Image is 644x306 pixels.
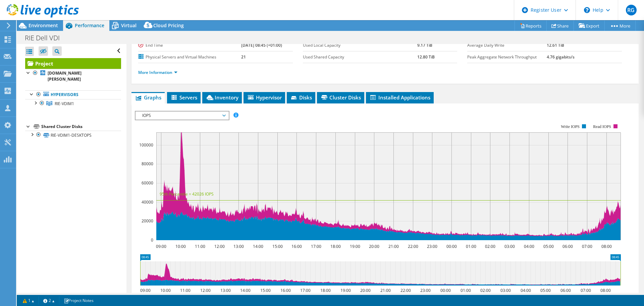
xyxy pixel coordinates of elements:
text: 13:00 [233,244,244,249]
text: 17:00 [311,244,321,249]
svg: \n [584,7,590,13]
text: 20:00 [369,244,379,249]
span: Cluster Disks [320,94,361,101]
b: 21 [241,54,246,60]
a: Project [25,58,121,69]
b: 12.61 TiB [547,42,564,48]
a: RIE-VDIM1-DESKTOPS [25,131,121,139]
text: 60000 [142,180,153,186]
div: Shared Cluster Disks [41,123,121,131]
h1: RIE Dell VDI [22,34,70,42]
label: Peak Aggregate Network Throughput [467,54,546,60]
text: 95th Percentile = 42026 IOPS [160,191,214,197]
a: More [604,20,636,31]
text: 100000 [139,142,153,148]
text: 03:00 [504,244,515,249]
text: 09:00 [140,288,151,293]
text: 07:00 [581,288,591,293]
span: Cloud Pricing [153,22,184,29]
text: 18:00 [320,288,331,293]
span: IOPS [139,112,225,120]
text: 10:00 [175,244,186,249]
text: 01:00 [466,244,476,249]
text: 13:00 [220,288,231,293]
span: Disks [290,94,312,101]
text: 11:00 [195,244,205,249]
text: 02:00 [485,244,495,249]
text: 15:00 [260,288,271,293]
text: 20:00 [360,288,371,293]
span: Environment [29,22,58,29]
text: 16:00 [280,288,291,293]
a: RIE-VDIM1 [25,99,121,108]
span: Hypervisor [247,94,282,101]
text: 07:00 [582,244,592,249]
text: 00:00 [440,288,451,293]
text: 21:00 [380,288,391,293]
text: 14:00 [253,244,263,249]
text: Write IOPS [561,124,580,129]
b: 12.80 TiB [417,54,435,60]
text: 12:00 [214,244,225,249]
a: 1 [18,296,39,305]
text: 00:00 [446,244,457,249]
text: 23:00 [420,288,431,293]
text: 16:00 [291,244,302,249]
a: More Information [138,70,177,75]
text: 09:00 [156,244,166,249]
label: Physical Servers and Virtual Machines [138,54,241,60]
b: 4.76 gigabits/s [547,54,575,60]
text: 06:00 [560,288,571,293]
text: 04:00 [521,288,531,293]
span: Inventory [206,94,238,101]
text: Read IOPS [593,124,611,129]
text: 14:00 [240,288,251,293]
text: 02:00 [480,288,491,293]
label: Average Daily Write [467,42,546,49]
text: 12:00 [200,288,211,293]
text: 10:00 [160,288,171,293]
a: Hypervisors [25,90,121,99]
b: [DATE] 08:45 (+01:00) [241,42,282,48]
label: End Time [138,42,241,49]
span: RG [626,5,637,15]
span: Installed Applications [369,94,430,101]
span: Performance [75,22,104,29]
text: 19:00 [350,244,360,249]
text: 15:00 [272,244,283,249]
text: 22:00 [408,244,418,249]
text: 17:00 [300,288,311,293]
span: Servers [170,94,197,101]
text: 23:00 [427,244,437,249]
a: 2 [39,296,59,305]
text: 01:00 [461,288,471,293]
label: Used Shared Capacity [303,54,417,60]
text: 03:00 [500,288,511,293]
text: 08:00 [600,288,611,293]
text: 40000 [142,199,153,205]
text: 21:00 [388,244,399,249]
text: 05:00 [543,244,554,249]
span: Graphs [135,94,161,101]
b: 9.17 TiB [417,42,432,48]
a: Share [546,20,574,31]
text: 08:00 [601,244,612,249]
text: 20000 [142,218,153,224]
text: 0 [151,237,153,243]
a: Export [574,20,605,31]
span: RIE-VDIM1 [55,101,74,106]
text: 04:00 [524,244,534,249]
text: 05:00 [540,288,551,293]
text: 80000 [142,161,153,167]
a: Reports [515,20,547,31]
text: 18:00 [330,244,341,249]
a: Project Notes [59,296,98,305]
span: Virtual [121,22,137,29]
text: 19:00 [340,288,351,293]
text: 06:00 [562,244,573,249]
text: 11:00 [180,288,191,293]
b: [DOMAIN_NAME][PERSON_NAME] [48,70,82,82]
text: 22:00 [400,288,411,293]
label: Used Local Capacity [303,42,417,49]
a: [DOMAIN_NAME][PERSON_NAME] [25,69,121,84]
